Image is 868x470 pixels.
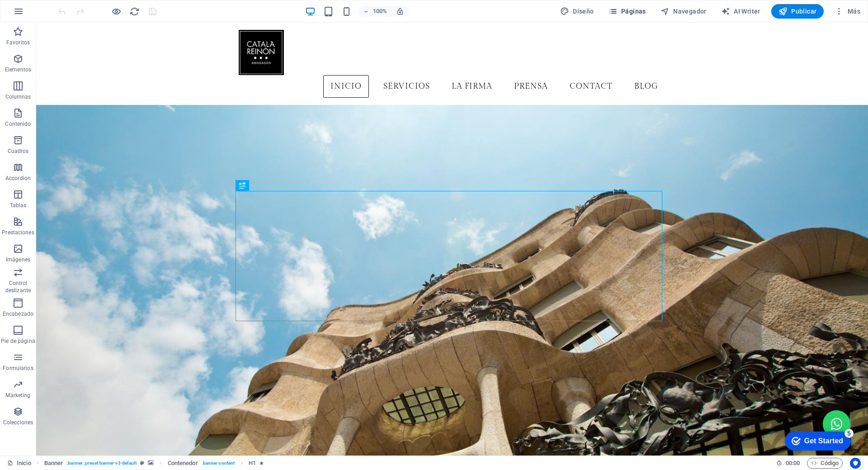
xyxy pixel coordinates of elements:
span: Haz clic para seleccionar y doble clic para editar [249,458,256,469]
h6: 100% [373,6,387,17]
i: El elemento contiene una animación [259,461,264,465]
p: Marketing [5,392,30,399]
div: Diseño (Ctrl+Alt+Y) [557,4,598,19]
i: Este elemento es un preajuste personalizable [140,461,144,465]
p: Colecciones [3,419,33,426]
span: : [792,460,793,466]
button: Usercentrics [850,458,861,469]
p: Prestaciones [2,229,34,236]
p: Columnas [5,93,31,100]
button: 100% [359,6,391,17]
div: Get Started [27,10,66,18]
span: Haz clic para seleccionar y doble clic para editar [44,458,63,469]
span: . banner-content [202,458,235,469]
button: Páginas [605,4,650,19]
p: Elementos [5,66,31,73]
span: Navegador [660,7,707,16]
button: Navegador [657,4,710,19]
span: Publicar [778,7,817,16]
span: 00 00 [786,458,800,469]
button: Más [831,4,864,19]
i: Al redimensionar, ajustar el nivel de zoom automáticamente para ajustarse al dispositivo elegido. [396,7,404,15]
nav: breadcrumb [44,458,264,469]
p: Tablas [10,202,27,209]
button: AI Writer [717,4,764,19]
p: Encabezado [3,310,33,318]
span: Más [835,7,860,16]
span: Haz clic para seleccionar y doble clic para editar [168,458,198,469]
span: Diseño [560,7,594,16]
i: Este elemento contiene un fondo [148,461,153,465]
p: Favoritos [6,39,30,46]
button: Haz clic para salir del modo de previsualización y seguir editando [111,6,122,17]
span: AI Writer [721,7,760,16]
a: Haz clic para cancelar la selección y doble clic para abrir páginas [7,458,31,469]
div: 5 [67,2,76,11]
button: reload [129,6,140,17]
p: Contenido [5,120,31,128]
h6: Tiempo de la sesión [776,458,800,469]
div: Get Started 5 items remaining, 0% complete [7,5,73,24]
span: Código [811,458,839,469]
span: . banner .preset-banner-v3-default [66,458,137,469]
button: Publicar [771,4,824,19]
p: Imágenes [6,256,30,263]
p: Cuadros [8,147,29,155]
p: Formularios [3,365,33,372]
button: Diseño [557,4,598,19]
i: Volver a cargar página [129,6,140,17]
button: Código [807,458,843,469]
p: Pie de página [1,337,35,345]
span: Páginas [609,7,646,16]
p: Accordion [5,175,31,182]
